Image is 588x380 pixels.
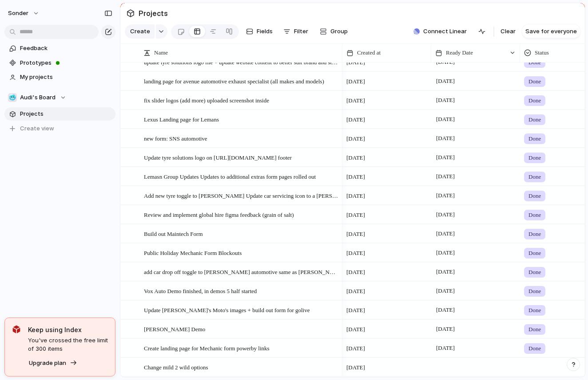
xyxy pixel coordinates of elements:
[294,27,308,36] span: Filter
[434,190,457,201] span: [DATE]
[346,211,365,219] span: [DATE]
[346,115,365,124] span: [DATE]
[315,24,352,39] button: Group
[528,115,541,124] span: Done
[4,91,115,104] button: 🥶Audi's Board
[357,48,381,57] span: Created at
[346,172,365,181] span: [DATE]
[154,48,168,57] span: Name
[434,209,457,220] span: [DATE]
[346,77,365,86] span: [DATE]
[346,153,365,162] span: [DATE]
[434,76,457,86] span: [DATE]
[528,287,541,296] span: Done
[144,76,324,86] span: landing page for avenue automotive exhaust specialist (all makes and models)
[346,306,365,315] span: [DATE]
[346,268,365,277] span: [DATE]
[257,27,273,36] span: Fields
[28,336,108,353] span: You've crossed the free limit of 300 items
[346,287,365,296] span: [DATE]
[528,230,541,239] span: Done
[528,192,541,200] span: Done
[528,58,541,67] span: Done
[144,171,316,181] span: Lemasn Group Updates Updates to additional extras form pages rolled out
[528,306,541,315] span: Done
[434,266,457,277] span: [DATE]
[26,357,80,369] button: Upgrade plan
[20,59,112,67] span: Prototypes
[528,153,541,162] span: Done
[4,71,115,84] a: My projects
[144,343,270,353] span: Create landing page for Mechanic form powerby links
[144,228,203,239] span: Build out Maintech Form
[28,325,108,334] span: Keep using Index
[434,247,457,258] span: [DATE]
[29,359,66,368] span: Upgrade plan
[434,228,457,239] span: [DATE]
[528,249,541,258] span: Done
[528,268,541,277] span: Done
[242,24,276,39] button: Fields
[20,44,112,53] span: Feedback
[4,122,115,135] button: Create view
[535,48,549,57] span: Status
[528,344,541,353] span: Done
[20,110,112,118] span: Projects
[528,77,541,86] span: Done
[434,343,457,353] span: [DATE]
[130,27,150,36] span: Create
[434,171,457,182] span: [DATE]
[144,190,339,200] span: Add new tyre toggle to [PERSON_NAME] Update car servicing icon to a [PERSON_NAME] Make trye ‘’tyr...
[525,27,577,36] span: Save for everyone
[8,9,28,18] span: sonder
[497,24,519,39] button: Clear
[144,324,205,334] span: [PERSON_NAME] Demo
[330,27,348,36] span: Group
[346,249,365,258] span: [DATE]
[20,73,112,82] span: My projects
[144,286,257,296] span: Vox Auto Demo finished, in demos 5 half started
[528,211,541,219] span: Done
[346,344,365,353] span: [DATE]
[346,230,365,239] span: [DATE]
[144,133,207,143] span: new form: SNS automotive
[501,27,516,36] span: Clear
[4,56,115,70] a: Prototypes
[434,324,457,334] span: [DATE]
[446,48,473,57] span: Ready Date
[20,124,54,133] span: Create view
[346,325,365,334] span: [DATE]
[144,95,269,105] span: fix slider logos (add more) uploaded screenshot inside
[434,152,457,163] span: [DATE]
[4,107,115,121] a: Projects
[434,286,457,296] span: [DATE]
[144,305,310,315] span: Update [PERSON_NAME]'s Moto's images + build out form for golive
[434,305,457,315] span: [DATE]
[346,363,365,372] span: [DATE]
[280,24,312,39] button: Filter
[410,25,470,38] button: Connect Linear
[8,93,17,102] div: 🥶
[423,27,467,36] span: Connect Linear
[144,266,339,277] span: add car drop off toggle to [PERSON_NAME] automotive same as [PERSON_NAME] stay overnight for cale...
[144,152,292,162] span: Update tyre solutions logo on [URL][DOMAIN_NAME] footer
[522,24,580,39] button: Save for everyone
[346,134,365,143] span: [DATE]
[346,192,365,200] span: [DATE]
[125,24,155,39] button: Create
[528,172,541,181] span: Done
[346,96,365,105] span: [DATE]
[144,247,242,258] span: Public Holiday Mechanic Form Blockouts
[144,362,208,372] span: Change mild 2 wild options
[528,134,541,143] span: Done
[4,42,115,55] a: Feedback
[346,58,365,67] span: [DATE]
[144,209,294,219] span: Review and implement global hire figma feedback (grain of salt)
[434,133,457,144] span: [DATE]
[528,325,541,334] span: Done
[434,95,457,106] span: [DATE]
[434,114,457,125] span: [DATE]
[528,96,541,105] span: Done
[137,5,170,21] span: Projects
[20,93,56,102] span: Audi's Board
